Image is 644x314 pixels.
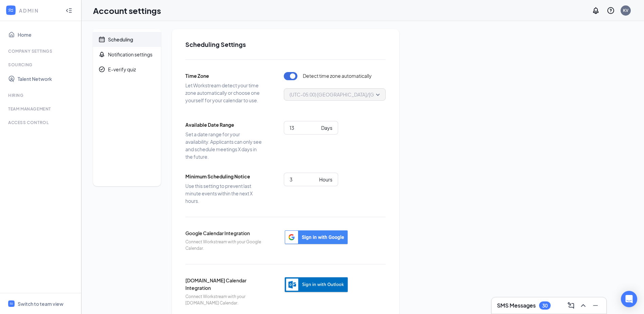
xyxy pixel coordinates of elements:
[303,72,372,80] span: Detect time zone automatically
[93,5,161,16] h1: Account settings
[566,300,576,311] button: ComposeMessage
[621,291,637,307] div: Open Intercom Messenger
[185,40,386,49] h2: Scheduling Settings
[93,62,161,77] a: CheckmarkCircleE-verify quiz
[319,176,332,183] div: Hours
[591,301,600,310] svg: Minimize
[7,7,14,14] svg: WorkstreamLogo
[578,300,589,311] button: ChevronUp
[590,300,601,311] button: Minimize
[185,130,263,160] span: Set a date range for your availability. Applicants can only see and schedule meetings X days in t...
[290,89,450,100] span: (UTC-05:00) [GEOGRAPHIC_DATA]/[GEOGRAPHIC_DATA] - Central Time
[108,36,133,43] div: Scheduling
[18,28,76,41] a: Home
[98,36,105,43] svg: Calendar
[8,106,74,112] div: Team Management
[607,6,615,15] svg: QuestionInfo
[8,62,74,68] div: Sourcing
[66,7,72,14] svg: Collapse
[108,51,152,58] div: Notification settings
[18,72,76,86] a: Talent Network
[592,6,600,15] svg: Notifications
[579,301,587,310] svg: ChevronUp
[567,301,575,310] svg: ComposeMessage
[18,300,63,307] div: Switch to team view
[185,82,263,104] span: Let Workstream detect your time zone automatically or choose one yourself for your calendar to use.
[185,294,263,307] span: Connect Workstream with your [DOMAIN_NAME] Calendar.
[623,7,628,13] div: KV
[185,121,263,128] span: Available Date Range
[185,229,263,237] span: Google Calendar Integration
[497,302,536,309] h3: SMS Messages
[98,66,105,73] svg: CheckmarkCircle
[185,72,263,80] span: Time Zone
[8,92,74,98] div: Hiring
[93,32,161,47] a: CalendarScheduling
[19,7,59,14] div: ADMIN
[185,239,263,252] span: Connect Workstream with your Google Calendar.
[8,48,74,54] div: Company Settings
[185,277,263,292] span: [DOMAIN_NAME] Calendar Integration
[8,120,74,125] div: Access control
[9,301,14,306] svg: WorkstreamLogo
[108,66,136,73] div: E-verify quiz
[185,182,263,205] span: Use this setting to prevent last minute events within the next X hours.
[185,173,263,180] span: Minimum Scheduling Notice
[542,303,548,309] div: 30
[93,47,161,62] a: BellNotification settings
[98,51,105,58] svg: Bell
[321,124,332,132] div: Days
